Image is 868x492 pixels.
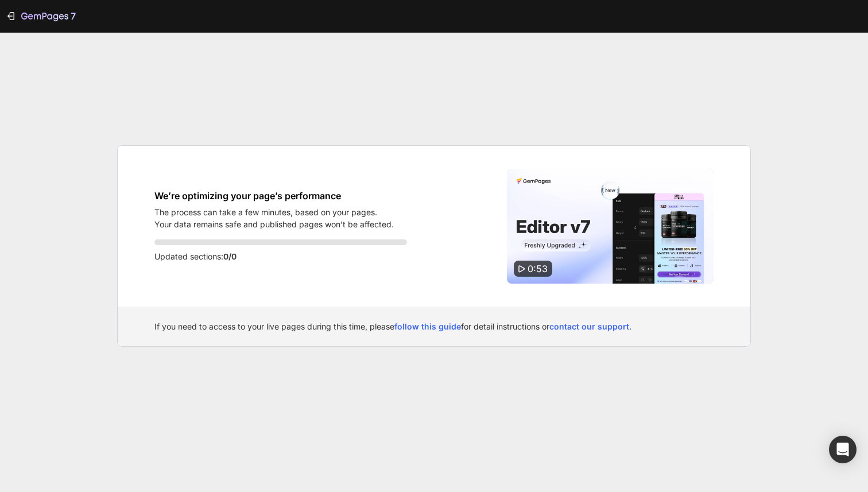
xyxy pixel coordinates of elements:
[829,436,857,463] div: Open Intercom Messenger
[154,218,394,230] p: Your data remains safe and published pages won’t be affected.
[394,321,461,331] a: follow this guide
[154,206,394,218] p: The process can take a few minutes, based on your pages.
[154,250,407,264] p: Updated sections:
[154,189,394,203] h1: We’re optimizing your page’s performance
[154,320,714,332] div: If you need to access to your live pages during this time, please for detail instructions or .
[71,9,76,23] p: 7
[507,169,714,284] img: Video thumbnail
[223,251,237,261] span: 0/0
[528,263,548,274] span: 0:53
[549,321,629,331] a: contact our support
